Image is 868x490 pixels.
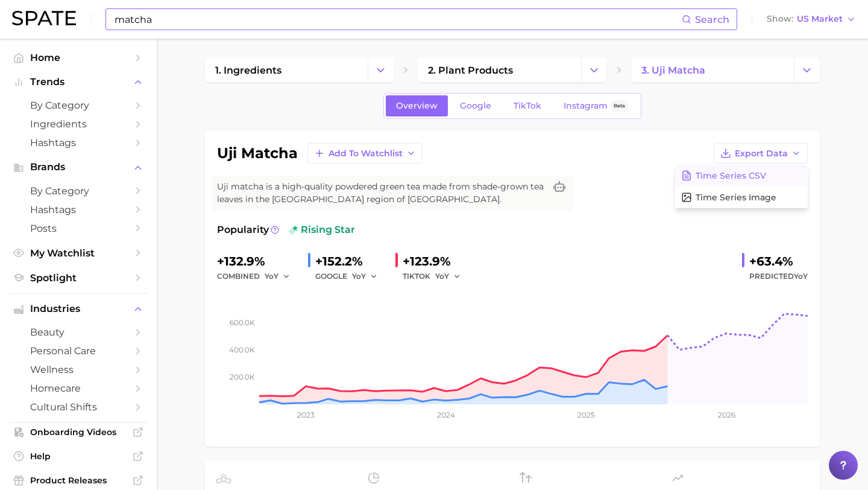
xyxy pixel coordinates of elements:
a: homecare [10,379,147,398]
h1: uji matcha [217,146,298,161]
span: 3. uji matcha [641,65,705,76]
span: Beta [614,101,625,111]
button: YoY [435,269,461,284]
a: Overview [386,95,448,116]
button: ShowUS Market [764,11,859,27]
a: Ingredients [10,115,147,133]
span: Brands [30,162,127,173]
span: US Market [797,16,843,22]
div: combined [217,269,298,284]
span: Help [30,451,127,462]
span: Show [767,16,793,22]
span: Ingredients [30,118,127,130]
div: +63.4% [749,252,808,271]
tspan: 2025 [577,410,595,419]
span: 1. ingredients [215,65,281,76]
span: cultural shifts [30,401,127,413]
span: Uji matcha is a high-quality powdered green tea made from shade-grown tea leaves in the [GEOGRAPH... [217,180,545,206]
span: Home [30,52,127,63]
a: InstagramBeta [553,95,639,116]
span: Hashtags [30,137,127,148]
span: Industries [30,304,127,314]
span: Onboarding Videos [30,427,127,437]
a: Product Releases [10,471,147,489]
div: TIKTOK [403,269,469,284]
span: Time Series Image [696,192,776,203]
span: YoY [352,271,366,281]
a: My Watchlist [10,244,147,262]
span: Popularity [217,223,269,237]
button: Change Category [794,58,820,82]
a: TikTok [503,95,552,116]
button: Change Category [368,58,394,82]
div: GOOGLE [315,269,386,284]
span: Posts [30,223,127,234]
a: by Category [10,96,147,115]
span: Time Series CSV [696,171,766,181]
span: My Watchlist [30,247,127,259]
tspan: 2026 [718,410,735,419]
button: Change Category [581,58,607,82]
span: YoY [265,271,278,281]
a: Onboarding Videos [10,423,147,441]
a: Google [450,95,502,116]
span: personal care [30,345,127,357]
div: Export Data [675,165,808,208]
a: Hashtags [10,200,147,219]
div: +152.2% [315,252,386,271]
span: wellness [30,364,127,375]
a: Home [10,48,147,67]
tspan: 2023 [297,410,315,419]
a: 1. ingredients [205,58,368,82]
input: Search here for a brand, industry, or ingredient [113,9,682,30]
a: beauty [10,323,147,342]
span: Trends [30,77,127,87]
button: Export Data [714,143,808,164]
div: +123.9% [403,252,469,271]
a: personal care [10,342,147,360]
img: rising star [289,225,298,235]
span: by Category [30,100,127,111]
a: Posts [10,219,147,238]
a: 2. plant products [418,58,580,82]
span: TikTok [514,101,541,111]
a: wellness [10,360,147,379]
span: Google [460,101,491,111]
span: Spotlight [30,272,127,284]
span: by Category [30,185,127,197]
span: Instagram [564,101,608,111]
button: Trends [10,73,147,91]
div: +132.9% [217,252,298,271]
span: homecare [30,383,127,394]
span: Export Data [735,148,788,159]
span: 2. plant products [428,65,513,76]
span: Product Releases [30,475,127,486]
span: Predicted [749,269,808,284]
button: YoY [352,269,378,284]
span: Hashtags [30,204,127,215]
button: Add to Watchlist [307,143,423,164]
span: Search [695,14,729,25]
span: Overview [396,101,438,111]
span: Add to Watchlist [329,148,403,159]
a: Spotlight [10,269,147,287]
a: Hashtags [10,133,147,152]
img: SPATE [12,11,76,25]
span: beauty [30,326,127,338]
span: YoY [435,271,449,281]
a: Help [10,447,147,465]
span: rising star [289,223,355,237]
button: YoY [265,269,291,284]
a: by Category [10,182,147,200]
button: Industries [10,300,147,318]
tspan: 2024 [437,410,455,419]
button: Brands [10,158,147,176]
span: YoY [794,272,808,281]
a: cultural shifts [10,398,147,416]
a: 3. uji matcha [631,58,794,82]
